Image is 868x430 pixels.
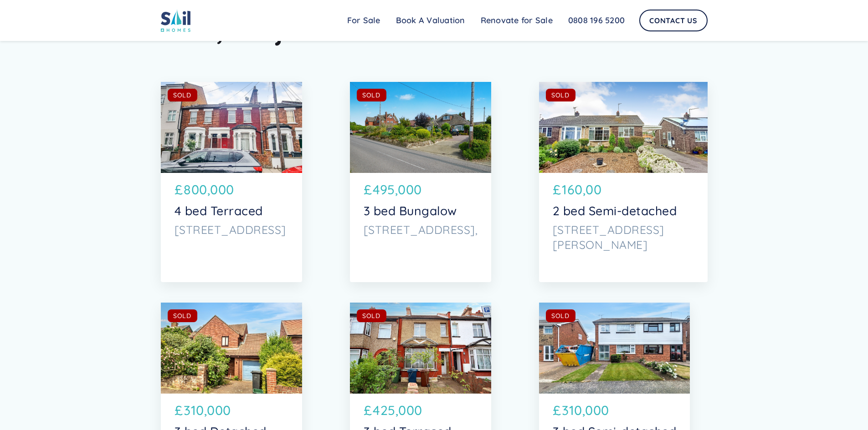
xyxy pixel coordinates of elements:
a: SOLD£800,0004 bed Terraced[STREET_ADDRESS] [161,82,302,282]
img: sail home logo colored [161,9,191,32]
p: 310,000 [562,400,609,420]
a: SOLD£495,0003 bed Bungalow[STREET_ADDRESS], [350,82,492,282]
div: SOLD [362,311,380,320]
a: Contact Us [639,10,708,31]
p: [STREET_ADDRESS][PERSON_NAME] [553,223,694,252]
p: £ [364,180,372,199]
p: 160,00 [562,180,601,199]
p: £ [553,180,561,199]
p: [STREET_ADDRESS] [175,223,288,237]
a: For Sale [339,11,388,30]
p: 800,000 [184,180,234,199]
div: SOLD [551,311,570,320]
p: 4 bed Terraced [175,203,288,218]
p: 495,000 [373,180,422,199]
p: 2 bed Semi-detached [553,203,694,218]
a: SOLD£160,002 bed Semi-detached[STREET_ADDRESS][PERSON_NAME] [539,82,708,282]
p: 310,000 [184,400,231,420]
p: [STREET_ADDRESS], [364,223,478,237]
p: 425,000 [373,400,422,420]
a: 0808 196 5200 [560,11,632,30]
p: £ [553,400,561,420]
p: £ [175,180,183,199]
p: £ [175,400,183,420]
p: £ [364,400,372,420]
a: Book A Valuation [388,11,473,30]
div: SOLD [173,311,191,320]
div: SOLD [551,91,570,100]
p: 3 bed Bungalow [364,203,478,218]
a: Renovate for Sale [473,11,560,30]
div: SOLD [173,91,191,100]
div: SOLD [362,91,380,100]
